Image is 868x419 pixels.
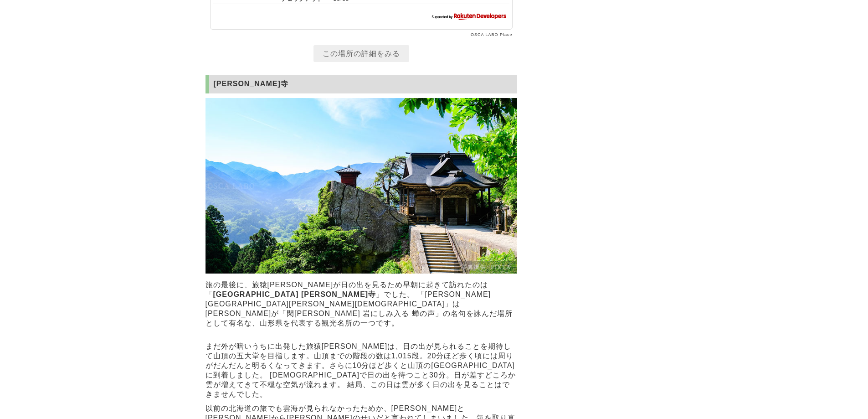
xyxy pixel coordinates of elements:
img: 立石寺 [205,98,517,274]
a: この場所の詳細をみる [313,45,409,62]
p: まだ外が暗いうちに出発した旅猿[PERSON_NAME]は、日の出が見られることを期待して山頂の五大堂を目指します。山頂までの階段の数は1,015段。20分ほど歩く頃には周りがだんだんと明るくな... [205,340,517,402]
strong: [GEOGRAPHIC_DATA] [PERSON_NAME]寺 [213,290,376,298]
a: OSCA LABO Place [471,32,513,37]
p: 旅の最後に、旅猿[PERSON_NAME]が日の出を見るため早朝に起きて訪れたのは「 」でした。 「[PERSON_NAME][GEOGRAPHIC_DATA][PERSON_NAME][DEM... [205,278,517,331]
h2: [PERSON_NAME]寺 [205,75,517,93]
img: 楽天ウェブサービスセンター [430,11,509,21]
